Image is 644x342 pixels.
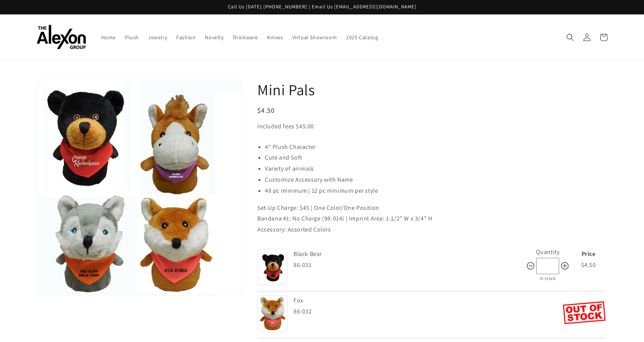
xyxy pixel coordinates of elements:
a: Drinkware [228,29,263,45]
li: Variety of animals [265,163,607,174]
span: Jewelry [148,34,167,41]
span: Novelty [205,34,223,41]
div: In stock [526,274,569,283]
span: 4" Plush Character [265,143,316,151]
a: Virtual Showroom [288,29,342,45]
span: Home [101,34,116,41]
span: Drinkware [233,34,258,41]
div: Black Bear [293,249,524,260]
span: Plush [125,34,139,41]
summary: Search [562,29,579,46]
li: Customize Accessory with Name [265,174,607,185]
p: Accessory: Assorted Colors [257,224,607,235]
a: 2025 Catalog [341,29,383,45]
a: Plush [120,29,143,45]
li: 48 pc minimum | 12 pc minimum per style [265,185,607,197]
img: The Alexon Group [37,25,86,50]
div: Price [571,249,606,260]
div: Fox [293,295,561,306]
h1: Mini Pals [257,80,607,99]
a: Novelty [200,29,228,45]
span: $4.50 [257,106,275,115]
div: 86-032 [293,306,563,317]
li: Cute and Soft [265,152,607,163]
a: Knives [263,29,288,45]
span: Knives [267,34,283,41]
a: Jewelry [143,29,172,45]
span: $4.50 [581,261,596,269]
span: 2025 Catalog [346,34,378,41]
label: Quantity [536,248,560,256]
span: Fashion [176,34,196,41]
p: Set-Up Charge: $45 | One Color/One Position [257,203,607,214]
p: Bandana #1: No Charge (98-014) | Imprint Area: 1-1/2” W x 3/4” H [257,213,607,224]
span: Virtual Showroom [292,34,337,41]
a: Home [97,29,120,45]
img: Black Bear [257,249,288,285]
div: 86-031 [293,260,526,271]
img: Out of Stock Fox [563,301,606,324]
img: Fox [257,295,288,332]
span: Included fees $45.00 [257,122,314,130]
a: Fashion [172,29,200,45]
